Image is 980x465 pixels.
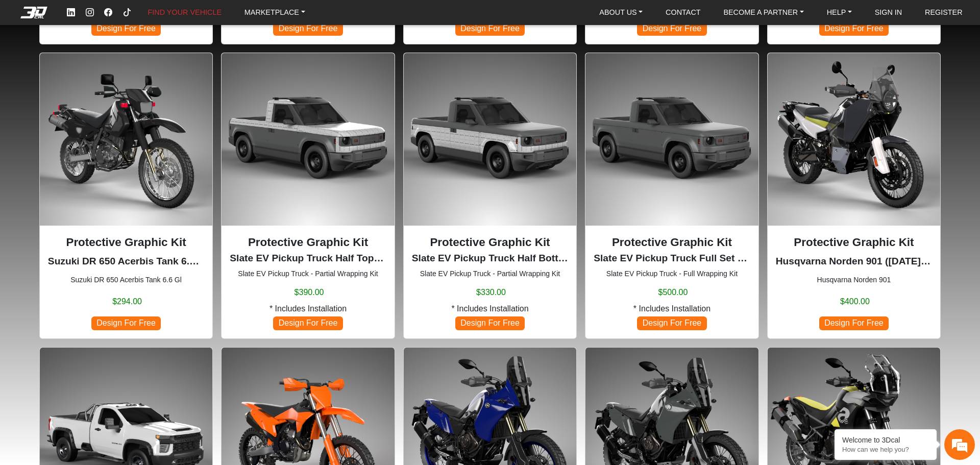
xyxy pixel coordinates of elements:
[594,234,750,251] p: Protective Graphic Kit
[776,275,932,285] small: Husqvarna Norden 901
[921,5,967,20] a: REGISTER
[240,5,309,20] a: MARKETPLACE
[91,21,161,35] span: Design For Free
[776,254,932,269] p: Husqvarna Norden 901 (2021-2024)
[269,303,347,315] span: * Includes Installation
[59,120,141,217] span: We're online!
[661,5,704,20] a: CONTACT
[5,266,194,302] textarea: Type your message and hit 'Enter'
[842,436,929,444] div: Welcome to 3Dcal
[842,446,929,453] p: How can we help you?
[131,302,194,333] div: Articles
[230,268,386,279] small: Slate EV Pickup Truck - Partial Wrapping Kit
[404,53,576,226] img: EV Pickup TruckHalf Bottom Set2026
[11,53,27,68] div: Navigation go back
[451,303,528,315] span: * Includes Installation
[222,53,394,226] img: EV Pickup TruckHalf Top Set2026
[658,286,688,299] span: $500.00
[221,53,395,339] div: Slate EV Pickup Truck - Partial Wrapping Kit
[455,316,525,330] span: Design For Free
[412,234,568,251] p: Protective Graphic Kit
[840,296,870,308] span: $400.00
[5,320,68,327] span: Conversation
[48,275,204,285] small: Suzuki DR 650 Acerbis Tank 6.6 Gl
[39,53,213,339] div: Suzuki DR 650 Acerbis Tank 6.6 Gl
[637,21,706,35] span: Design For Free
[476,286,506,299] span: $330.00
[273,21,342,35] span: Design For Free
[719,5,807,20] a: BECOME A PARTNER
[819,316,889,330] span: Design For Free
[767,53,941,339] div: Husqvarna Norden 901
[68,302,132,333] div: FAQs
[823,5,856,20] a: HELP
[594,251,750,266] p: Slate EV Pickup Truck Full Set (2026)
[633,303,710,315] span: * Includes Installation
[91,316,161,330] span: Design For Free
[230,234,386,251] p: Protective Graphic Kit
[68,54,187,67] div: Chat with us now
[403,53,577,339] div: Slate EV Pickup Truck - Partial Wrapping Kit
[412,268,568,279] small: Slate EV Pickup Truck - Partial Wrapping Kit
[48,234,204,251] p: Protective Graphic Kit
[585,53,758,339] div: Slate EV Pickup Truck - Full Wrapping Kit
[637,316,706,330] span: Design For Free
[595,5,647,20] a: ABOUT US
[776,234,932,251] p: Protective Graphic Kit
[295,286,324,299] span: $390.00
[585,53,758,226] img: EV Pickup Truck Full Set2026
[144,5,226,20] a: FIND YOUR VEHICLE
[273,316,342,330] span: Design For Free
[40,53,212,226] img: DR 650Acerbis Tank 6.6 Gl1996-2024
[48,254,204,269] p: Suzuki DR 650 Acerbis Tank 6.6 Gl (1996-2024)
[412,251,568,266] p: Slate EV Pickup Truck Half Bottom Set (2026)
[455,21,525,35] span: Design For Free
[871,5,906,20] a: SIGN IN
[230,251,386,266] p: Slate EV Pickup Truck Half Top Set (2026)
[167,5,192,30] div: Minimize live chat window
[819,21,889,35] span: Design For Free
[594,268,750,279] small: Slate EV Pickup Truck - Full Wrapping Kit
[768,53,940,226] img: Norden 901null2021-2024
[112,296,142,308] span: $294.00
